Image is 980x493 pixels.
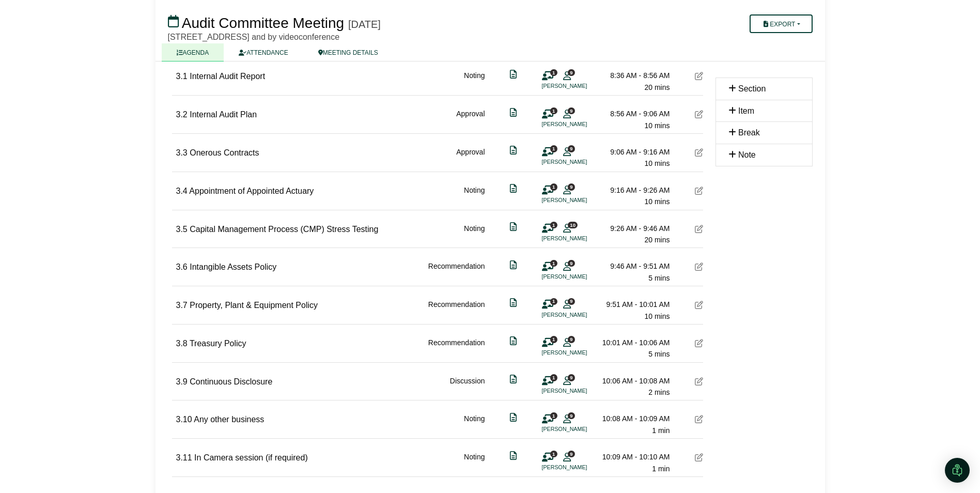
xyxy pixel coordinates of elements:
[644,236,670,244] span: 20 mins
[428,260,485,284] div: Recommendation
[598,299,670,310] div: 9:51 AM - 10:01 AM
[464,70,485,93] div: Noting
[542,158,619,166] li: [PERSON_NAME]
[464,413,485,436] div: Noting
[550,336,557,343] span: 1
[190,148,259,157] span: Onerous Contracts
[542,272,619,281] li: [PERSON_NAME]
[652,465,670,473] span: 1 min
[644,312,670,320] span: 10 mins
[550,260,557,267] span: 1
[542,311,619,319] li: [PERSON_NAME]
[348,18,381,30] div: [DATE]
[652,426,670,435] span: 1 min
[190,339,246,348] span: Treasury Policy
[190,72,265,81] span: Internal Audit Report
[598,375,670,387] div: 10:06 AM - 10:08 AM
[648,388,670,396] span: 2 mins
[464,184,485,208] div: Noting
[644,83,670,91] span: 20 mins
[428,299,485,322] div: Recommendation
[598,146,670,158] div: 9:06 AM - 9:16 AM
[568,69,575,76] span: 9
[182,15,344,31] span: Audit Committee Meeting
[738,84,766,93] span: Section
[176,72,188,81] span: 3.1
[598,260,670,272] div: 9:46 AM - 9:51 AM
[464,223,485,246] div: Noting
[542,425,619,434] li: [PERSON_NAME]
[162,43,224,61] a: AGENDA
[568,412,575,419] span: 9
[568,183,575,190] span: 9
[194,453,308,462] span: In Camera session (if required)
[550,183,557,190] span: 1
[450,375,485,398] div: Discussion
[550,374,557,381] span: 1
[598,223,670,234] div: 9:26 AM - 9:46 AM
[190,301,318,310] span: Property, Plant & Equipment Policy
[542,387,619,395] li: [PERSON_NAME]
[568,222,578,228] span: 10
[568,260,575,267] span: 9
[550,69,557,76] span: 1
[542,234,619,243] li: [PERSON_NAME]
[550,145,557,152] span: 1
[224,43,303,61] a: ATTENDANCE
[648,350,670,358] span: 5 mins
[550,451,557,457] span: 1
[598,451,670,463] div: 10:09 AM - 10:10 AM
[190,110,257,119] span: Internal Audit Plan
[456,146,485,170] div: Approval
[190,225,378,234] span: Capital Management Process (CMP) Stress Testing
[176,225,188,234] span: 3.5
[568,107,575,114] span: 9
[598,337,670,348] div: 10:01 AM - 10:06 AM
[644,159,670,167] span: 10 mins
[598,108,670,119] div: 8:56 AM - 9:06 AM
[168,33,340,41] span: [STREET_ADDRESS] and by videoconference
[542,463,619,472] li: [PERSON_NAME]
[542,120,619,129] li: [PERSON_NAME]
[568,145,575,152] span: 9
[176,339,188,348] span: 3.8
[644,121,670,130] span: 10 mins
[542,196,619,205] li: [PERSON_NAME]
[176,263,188,271] span: 3.6
[464,451,485,474] div: Noting
[598,70,670,81] div: 8:36 AM - 8:56 AM
[176,301,188,310] span: 3.7
[550,412,557,419] span: 1
[568,298,575,305] span: 9
[568,451,575,457] span: 9
[456,108,485,131] div: Approval
[568,336,575,343] span: 9
[194,415,264,424] span: Any other business
[550,222,557,228] span: 1
[176,415,192,424] span: 3.10
[644,197,670,206] span: 10 mins
[303,43,393,61] a: MEETING DETAILS
[598,184,670,196] div: 9:16 AM - 9:26 AM
[550,107,557,114] span: 1
[542,348,619,357] li: [PERSON_NAME]
[750,14,812,33] button: Export
[176,377,188,386] span: 3.9
[738,106,754,115] span: Item
[176,187,188,195] span: 3.4
[542,82,619,90] li: [PERSON_NAME]
[190,263,276,271] span: Intangible Assets Policy
[428,337,485,360] div: Recommendation
[176,148,188,157] span: 3.3
[176,110,188,119] span: 3.2
[738,128,760,137] span: Break
[945,458,970,483] div: Open Intercom Messenger
[738,150,756,159] span: Note
[190,377,272,386] span: Continuous Disclosure
[648,274,670,282] span: 5 mins
[568,374,575,381] span: 9
[598,413,670,424] div: 10:08 AM - 10:09 AM
[550,298,557,305] span: 1
[189,187,314,195] span: Appointment of Appointed Actuary
[176,453,192,462] span: 3.11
